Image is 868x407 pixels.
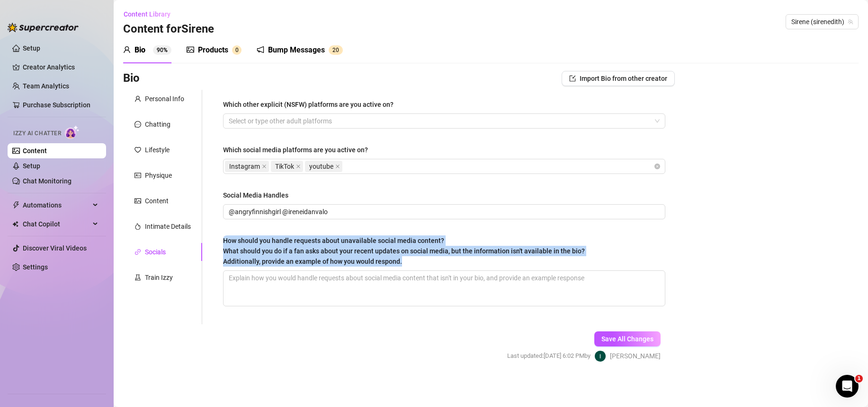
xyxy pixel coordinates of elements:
[268,44,325,56] div: Bump Messages
[562,71,675,86] button: Import Bio from other creator
[223,247,585,265] span: What should you do if a fan asks about your recent updates on social media, but the information i...
[595,351,606,362] img: Irene
[145,196,169,206] div: Content
[336,47,339,53] span: 0
[134,223,141,230] span: fire
[332,47,336,53] span: 2
[654,164,660,169] span: close-circle
[23,198,90,213] span: Automations
[12,221,18,227] img: Chat Copilot
[145,170,172,181] div: Physique
[229,115,231,127] input: Which other explicit (NSFW) platforms are you active on?
[507,351,591,361] span: Last updated: [DATE] 6:02 PM by
[223,237,585,265] span: How should you handle requests about unavailable social media content?
[12,201,20,209] span: thunderbolt
[134,147,141,153] span: heart
[335,164,340,169] span: close
[145,119,170,130] div: Chatting
[305,161,342,172] span: youtube
[198,44,228,56] div: Products
[855,375,863,382] span: 1
[23,82,69,90] a: Team Analytics
[123,7,178,22] button: Content Library
[309,161,333,172] span: youtube
[836,375,859,398] iframe: Intercom live chat
[610,351,661,361] span: [PERSON_NAME]
[145,145,170,155] div: Lifestyle
[229,161,260,172] span: Instagram
[223,190,295,200] label: Social Media Handles
[123,22,214,37] h3: Content for Sirene
[569,75,576,82] span: import
[223,190,288,200] div: Social Media Handles
[145,272,173,283] div: Train Izzy
[23,60,98,75] a: Creator Analytics
[23,177,72,185] a: Chat Monitoring
[594,331,661,346] button: Save All Changes
[134,95,141,102] span: user
[262,164,267,169] span: close
[223,145,368,155] div: Which social media platforms are you active on?
[153,45,171,55] sup: 90%
[275,161,294,172] span: TikTok
[791,15,853,29] span: Sirene (sirenedith)
[223,99,394,110] div: Which other explicit (NSFW) platforms are you active on?
[601,335,653,343] span: Save All Changes
[344,161,346,172] input: Which social media platforms are you active on?
[13,129,61,138] span: Izzy AI Chatter
[187,46,194,53] span: picture
[229,207,658,217] input: Social Media Handles
[65,125,80,139] img: AI Chatter
[23,216,90,232] span: Chat Copilot
[271,161,303,172] span: TikTok
[145,247,166,257] div: Socials
[23,147,47,155] a: Content
[8,23,79,32] img: logo-BBDzfeDw.svg
[134,249,141,255] span: link
[134,44,145,56] div: Bio
[296,164,301,169] span: close
[23,244,87,252] a: Discover Viral Videos
[123,46,131,53] span: user
[134,274,141,281] span: experiment
[257,46,264,53] span: notification
[145,221,191,232] div: Intimate Details
[123,71,140,86] h3: Bio
[848,19,853,25] span: team
[225,161,269,172] span: Instagram
[23,162,40,170] a: Setup
[329,45,343,55] sup: 20
[134,172,141,179] span: idcard
[223,99,400,110] label: Which other explicit (NSFW) platforms are you active on?
[124,10,170,18] span: Content Library
[23,263,48,271] a: Settings
[145,94,184,104] div: Personal Info
[232,45,242,55] sup: 0
[23,97,98,113] a: Purchase Subscription
[134,198,141,204] span: picture
[23,44,40,52] a: Setup
[223,145,375,155] label: Which social media platforms are you active on?
[134,121,141,128] span: message
[580,75,667,82] span: Import Bio from other creator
